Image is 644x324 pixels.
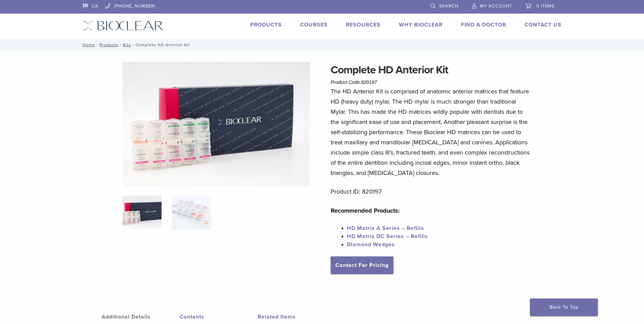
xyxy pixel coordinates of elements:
a: Courses [300,21,328,28]
a: Diamond Wedges [347,241,395,248]
span: Product Code: [331,79,377,85]
span: Search [439,3,458,9]
strong: Recommended Products: [331,207,400,214]
a: Kits [123,42,131,47]
a: HD Matrix A Series – Refills [347,225,424,232]
a: Back To Top [530,299,598,316]
span: / [118,43,123,47]
h1: Complete HD Anterior Kit [331,62,530,78]
img: Complete HD Anterior Kit - Image 2 [172,196,211,230]
img: Bioclear [83,21,163,31]
a: Home [80,42,95,47]
a: Contact Us [525,21,562,28]
span: / [131,43,135,47]
a: Why Bioclear [399,21,443,28]
img: IMG_8088 (1) [123,62,310,187]
span: My Account [480,3,512,9]
nav: Complete HD Anterior Kit [78,39,567,51]
a: HD Matrix DC Series – Refills [347,233,428,240]
a: Find A Doctor [461,21,506,28]
p: Product ID: 820197 [331,186,530,197]
span: 0 items [536,3,555,9]
a: Resources [346,21,381,28]
img: IMG_8088-1-324x324.jpg [123,196,162,230]
p: The HD Anterior Kit is comprised of anatomic anterior matrices that feature HD (heavy duty) mylar... [331,86,530,178]
a: Contact For Pricing [331,256,393,274]
a: Products [99,42,118,47]
span: 820197 [361,79,377,85]
span: / [95,43,99,47]
a: Products [250,21,282,28]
